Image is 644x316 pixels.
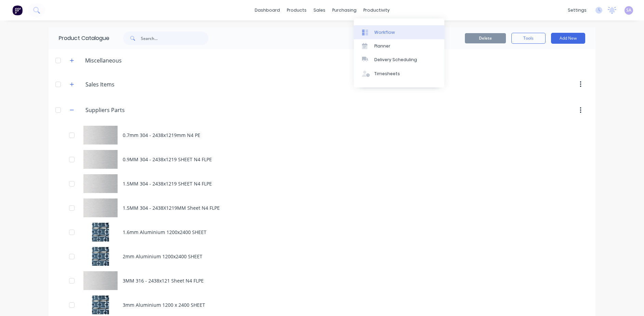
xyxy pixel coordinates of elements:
button: Add New [551,33,585,44]
a: Planner [354,39,444,53]
span: SA [626,7,631,13]
button: Delete [465,33,506,43]
div: Delivery Scheduling [374,57,417,63]
a: Delivery Scheduling [354,53,444,67]
div: Miscellaneous [80,56,127,65]
div: productivity [360,5,393,15]
div: Planner [374,43,390,49]
div: 0.7mm 304 - 2438x1219mm N4 PE0.7mm 304 - 2438x1219mm N4 PE [49,123,595,147]
div: 1.5MM 304 - 2438X1219MM Sheet N4 FLPE1.5MM 304 - 2438X1219MM Sheet N4 FLPE [49,196,595,220]
div: 1.6mm Aluminium 1200x2400 SHEET 1.6mm Aluminium 1200x2400 SHEET [49,220,595,244]
a: Timesheets [354,67,444,81]
div: 2mm Aluminium 1200x2400 SHEET2mm Aluminium 1200x2400 SHEET [49,244,595,269]
a: Workflow [354,25,444,39]
div: 0.9MM 304 - 2438x1219 SHEET N4 FLPE0.9MM 304 - 2438x1219 SHEET N4 FLPE [49,147,595,171]
div: 3MM 316 - 2438x121 Sheet N4 FLPE3MM 316 - 2438x121 Sheet N4 FLPE [49,269,595,293]
div: Workflow [374,29,395,36]
div: Timesheets [374,71,400,77]
input: Enter category name [85,106,168,114]
button: Tools [511,33,546,44]
div: products [283,5,310,15]
div: 1.5MM 304 - 2438x1219 SHEET N4 FLPE1.5MM 304 - 2438x1219 SHEET N4 FLPE [49,171,595,196]
div: settings [564,5,590,15]
div: purchasing [329,5,360,15]
input: Enter category name [85,80,168,88]
div: sales [310,5,329,15]
img: Factory [12,5,23,15]
input: Search... [141,31,209,45]
div: Product Catalogue [49,27,109,49]
a: dashboard [251,5,283,15]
